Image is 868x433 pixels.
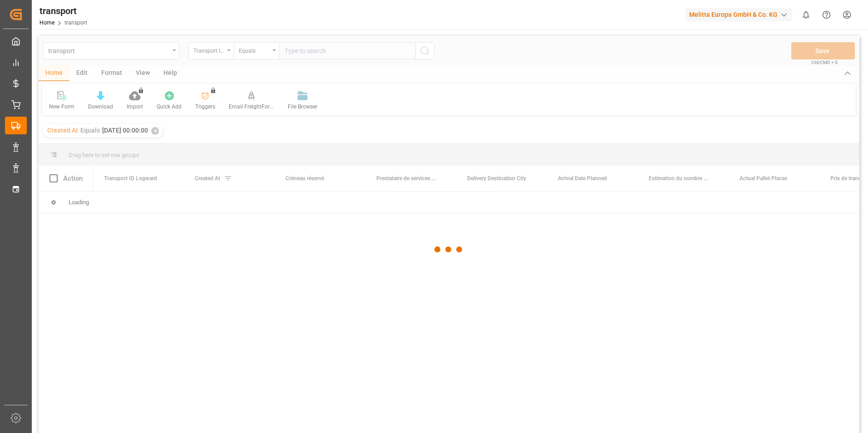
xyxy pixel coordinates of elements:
[689,10,778,20] font: Melitta Europa GmbH & Co. KG
[796,5,816,25] button: show 0 new notifications
[686,6,796,23] button: Melitta Europa GmbH & Co. KG
[816,5,837,25] button: Help Center
[39,4,87,18] div: transport
[39,20,54,26] a: Home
